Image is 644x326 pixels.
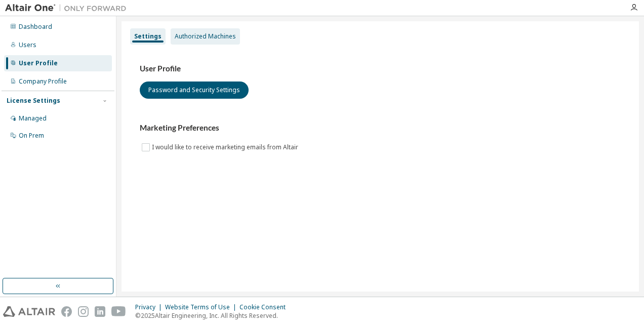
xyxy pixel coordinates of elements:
[7,97,60,105] div: License Settings
[135,303,165,311] div: Privacy
[19,77,67,86] div: Company Profile
[5,3,132,13] img: Altair One
[134,32,162,40] div: Settings
[95,306,105,317] img: linkedin.svg
[19,59,58,67] div: User Profile
[165,303,239,311] div: Website Terms of Use
[19,23,52,31] div: Dashboard
[19,114,47,123] div: Managed
[61,306,72,317] img: facebook.svg
[140,81,249,99] button: Password and Security Settings
[3,306,55,317] img: altair_logo.svg
[140,64,621,74] h3: User Profile
[78,306,89,317] img: instagram.svg
[19,132,44,140] div: On Prem
[111,306,126,317] img: youtube.svg
[175,32,236,40] div: Authorized Machines
[135,311,292,320] p: © 2025 Altair Engineering, Inc. All Rights Reserved.
[140,123,621,133] h3: Marketing Preferences
[239,303,292,311] div: Cookie Consent
[152,141,300,153] label: I would like to receive marketing emails from Altair
[19,41,36,49] div: Users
